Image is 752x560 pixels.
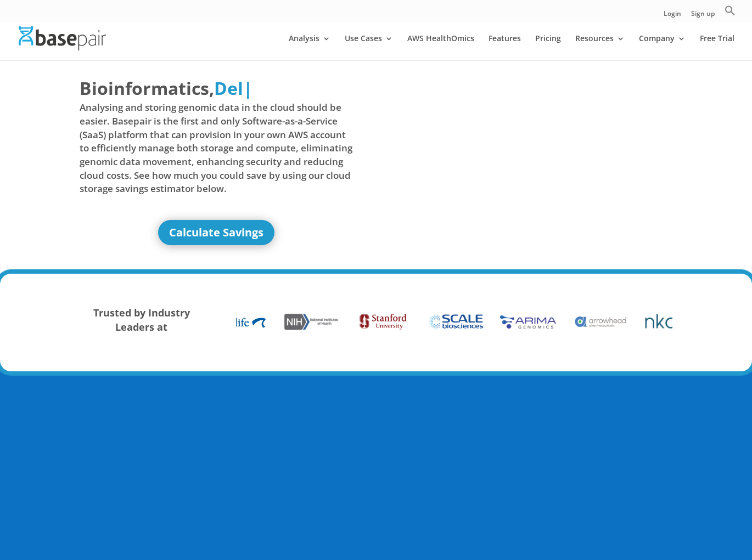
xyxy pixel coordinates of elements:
[19,26,106,50] img: Basepair
[243,76,253,100] span: |
[725,5,736,22] a: Search Icon Link
[691,10,715,22] a: Sign up
[535,35,561,60] a: Pricing
[664,10,681,22] a: Login
[700,35,734,60] a: Free Trial
[158,220,274,245] a: Calculate Savings
[489,35,521,60] a: Features
[345,35,393,60] a: Use Cases
[407,35,474,60] a: AWS HealthOmics
[575,35,625,60] a: Resources
[384,76,658,229] iframe: Basepair - NGS Analysis Simplified
[80,101,353,195] span: Analysing and storing genomic data in the cloud should be easier. Basepair is the first and only ...
[93,306,190,333] strong: Trusted by Industry Leaders at
[725,5,736,16] svg: Search
[289,35,330,60] a: Analysis
[80,76,214,101] span: Bioinformatics,
[639,35,686,60] a: Company
[214,76,243,100] span: Del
